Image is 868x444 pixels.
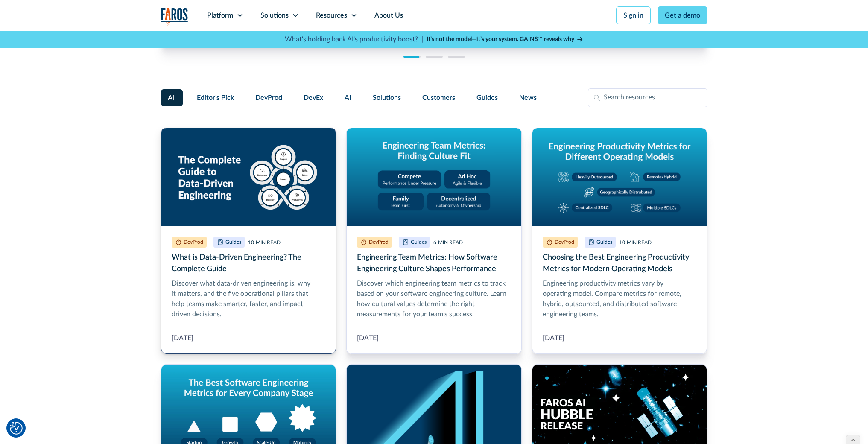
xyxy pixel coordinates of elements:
span: DevEx [304,93,323,103]
input: Search resources [588,88,707,107]
div: Resources [316,10,347,20]
span: All [168,93,176,103]
div: Platform [207,10,233,20]
span: Solutions [373,93,401,103]
span: Guides [476,93,498,103]
a: What is Data-Driven Engineering? The Complete Guide [161,128,336,354]
span: AI [345,93,351,103]
span: Editor's Pick [197,93,234,103]
img: Logo of the analytics and reporting company Faros. [161,8,188,25]
span: DevProd [255,93,282,103]
a: Get a demo [658,6,707,24]
span: Customers [422,93,455,103]
strong: It’s not the model—it’s your system. GAINS™ reveals why [427,36,574,42]
a: Engineering Team Metrics: How Software Engineering Culture Shapes Performance [346,128,522,354]
button: Cookie Settings [10,422,23,435]
div: Solutions [260,10,289,20]
img: Graphic titled 'Engineering Team Metrics: Finding Culture Fit' with four cultural models: Compete... [347,128,521,226]
img: Revisit consent button [10,422,23,435]
a: It’s not the model—it’s your system. GAINS™ reveals why [427,35,584,44]
a: home [161,8,188,25]
p: What's holding back AI's productivity boost? | [285,34,423,44]
img: Graphic titled 'Engineering productivity metrics for different operating models' showing five mod... [532,128,707,226]
a: Choosing the Best Engineering Productivity Metrics for Modern Operating Models [532,128,707,354]
a: Sign in [616,6,651,24]
form: Filter Form [161,88,707,107]
img: Graphic titled 'The Complete Guide to Data-Driven Engineering' showing five pillars around a cent... [161,128,336,226]
span: News [519,93,537,103]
